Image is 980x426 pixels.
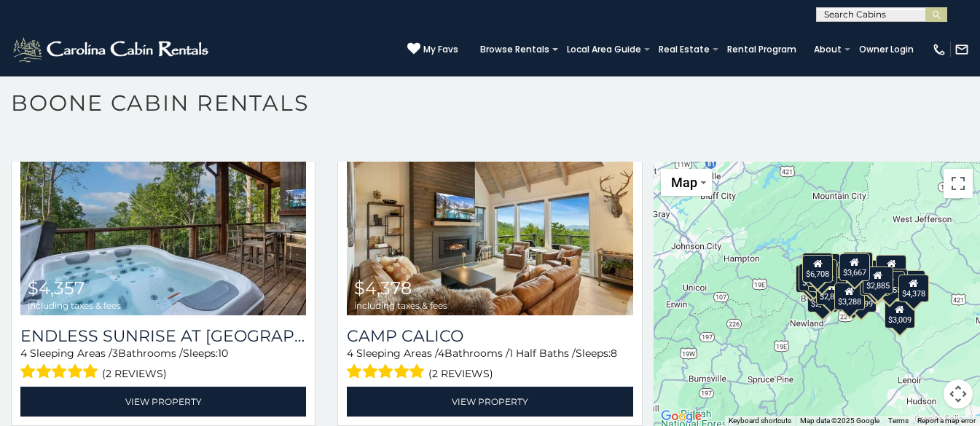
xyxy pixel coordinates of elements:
span: 1 Half Baths / [509,347,576,360]
span: My Favs [423,43,458,56]
a: Endless Sunrise at [GEOGRAPHIC_DATA] [20,326,306,346]
a: Rental Program [720,39,804,60]
span: including taxes & fees [354,301,447,310]
div: $3,009 [885,300,915,328]
div: $2,731 [876,254,906,282]
a: About [807,39,849,60]
h3: Endless Sunrise at Eagles Nest [20,326,306,346]
span: (2 reviews) [428,364,493,383]
button: Keyboard shortcuts [729,416,791,426]
div: $6,708 [802,254,833,282]
button: Change map style [661,169,712,196]
div: $3,667 [839,253,869,281]
a: Owner Login [852,39,921,60]
a: Real Estate [651,39,717,60]
span: 4 [347,347,353,360]
div: $3,288 [834,282,865,309]
span: Map [671,175,697,190]
span: $4,378 [354,277,412,299]
a: Terms (opens in new tab) [888,417,909,425]
span: $4,357 [28,277,85,299]
div: Sleeping Areas / Bathrooms / Sleeps: [347,346,632,383]
a: Open this area in Google Maps (opens a new window) [657,407,705,426]
span: 10 [218,347,228,360]
img: Google [657,407,705,426]
div: $2,608 [842,252,872,280]
span: (2 reviews) [102,364,167,383]
button: Map camera controls [944,379,973,409]
div: $2,858 [816,277,847,305]
div: $4,843 [799,263,829,291]
img: mail-regular-white.png [954,42,969,57]
div: $3,603 [860,267,890,295]
a: Endless Sunrise at Eagles Nest $4,357 including taxes & fees [20,124,306,315]
img: Endless Sunrise at Eagles Nest [20,124,306,315]
span: 4 [20,347,27,360]
a: Local Area Guide [560,39,648,60]
div: $4,571 [802,252,833,280]
img: phone-regular-white.png [932,42,946,57]
span: 4 [438,347,444,360]
img: Camp Calico [347,124,632,315]
a: Camp Calico $4,378 including taxes & fees [347,124,632,315]
div: $2,862 [807,259,837,287]
div: $4,357 [795,264,826,292]
div: Sleeping Areas / Bathrooms / Sleeps: [20,346,306,383]
div: $2,406 [807,284,838,312]
span: 8 [611,347,617,360]
a: View Property [20,387,306,417]
div: $3,355 [874,271,905,299]
div: $3,199 [846,284,877,312]
div: $2,615 [895,269,925,297]
a: My Favs [407,42,458,57]
div: $2,885 [862,267,893,294]
span: including taxes & fees [28,301,121,310]
button: Toggle fullscreen view [944,169,973,198]
span: 3 [112,347,118,360]
div: $4,378 [898,275,929,302]
a: Camp Calico [347,326,632,346]
a: View Property [347,387,632,417]
a: Report a map error [917,417,976,425]
span: Map data ©2025 Google [800,417,879,425]
img: White-1-2.png [11,35,213,64]
a: Browse Rentals [473,39,557,60]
